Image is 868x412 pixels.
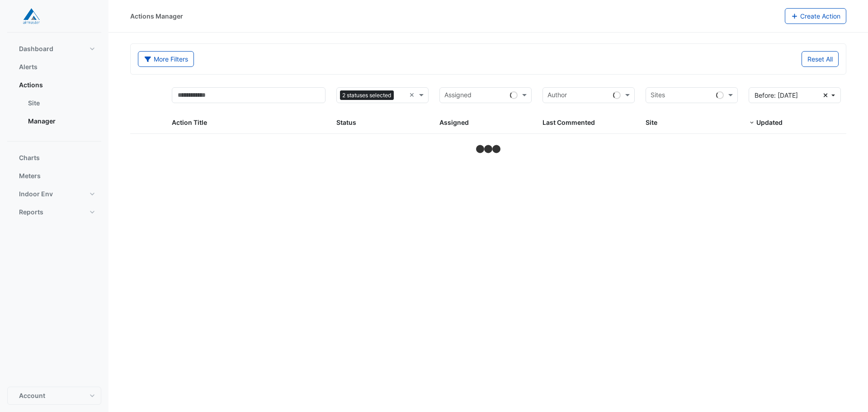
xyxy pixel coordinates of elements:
span: Indoor Env [19,189,53,199]
div: Actions [7,94,101,134]
a: Site [21,94,101,112]
span: Before: 10 Aug 25 [755,91,798,99]
span: Dashboard [19,44,53,53]
button: Reports [7,203,101,221]
button: Reset All [802,51,839,67]
span: Updated [756,118,783,126]
span: Clear [409,90,417,100]
span: Reports [19,208,43,217]
div: Actions Manager [130,11,183,21]
button: Charts [7,149,101,167]
span: Site [646,118,657,126]
button: Meters [7,167,101,185]
span: Last Commented [542,118,595,126]
span: Assigned [439,118,469,126]
button: More Filters [138,51,194,67]
button: Create Action [785,8,847,24]
span: Account [19,391,45,400]
span: Alerts [19,62,38,71]
span: 2 statuses selected [340,90,394,100]
span: Status [336,118,356,126]
button: Dashboard [7,40,101,58]
button: Alerts [7,58,101,76]
button: Before: [DATE] [749,87,841,103]
span: Action Title [172,118,207,126]
img: Company Logo [11,7,52,25]
button: Account [7,387,101,405]
button: Indoor Env [7,185,101,203]
span: Meters [19,171,41,180]
button: Actions [7,76,101,94]
fa-icon: Clear [823,90,828,100]
span: Actions [19,81,43,90]
span: Charts [19,153,40,162]
a: Manager [21,112,101,130]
